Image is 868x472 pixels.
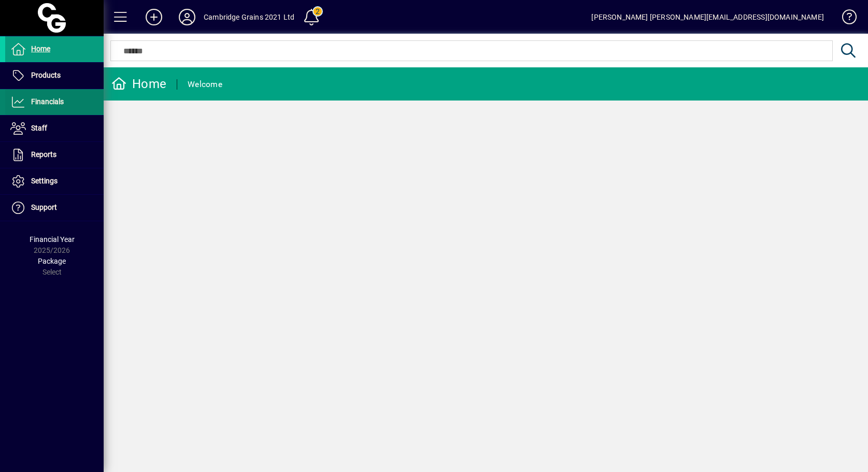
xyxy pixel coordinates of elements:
[30,235,75,244] span: Financial Year
[111,76,166,92] div: Home
[5,195,104,221] a: Support
[5,89,104,115] a: Financials
[31,203,57,211] span: Support
[38,257,66,265] span: Package
[31,97,64,106] span: Financials
[834,2,855,36] a: Knowledge Base
[31,124,47,132] span: Staff
[31,150,56,159] span: Reports
[170,8,204,26] button: Profile
[31,45,50,53] span: Home
[5,142,104,168] a: Reports
[137,8,170,26] button: Add
[5,63,104,89] a: Products
[591,9,824,25] div: [PERSON_NAME] [PERSON_NAME][EMAIL_ADDRESS][DOMAIN_NAME]
[5,168,104,194] a: Settings
[31,71,61,79] span: Products
[31,177,58,185] span: Settings
[188,76,222,93] div: Welcome
[5,116,104,141] a: Staff
[204,9,294,25] div: Cambridge Grains 2021 Ltd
